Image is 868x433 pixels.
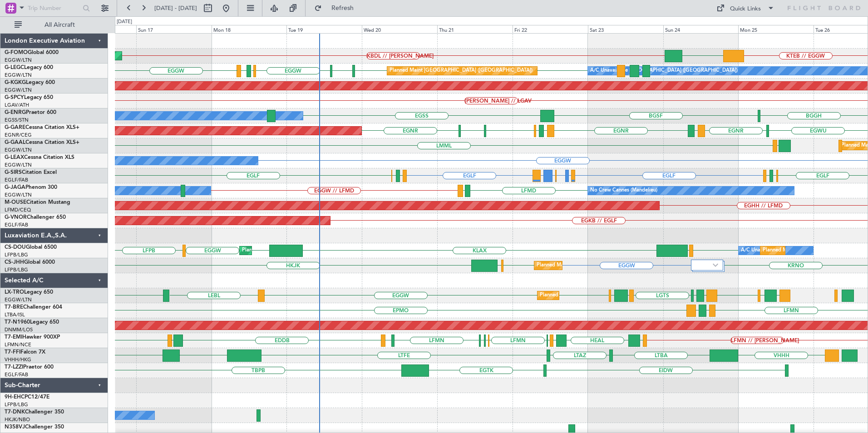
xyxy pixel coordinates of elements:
a: T7-N1960Legacy 650 [5,320,59,325]
span: G-LEGC [5,65,24,70]
span: T7-N1960 [5,320,30,325]
a: EGGW/LTN [5,57,32,64]
a: EGGW/LTN [5,162,32,168]
span: T7-DNK [5,409,25,415]
div: Planned Maint [GEOGRAPHIC_DATA] ([GEOGRAPHIC_DATA]) [540,289,683,302]
a: G-VNORChallenger 650 [5,215,66,220]
a: T7-EMIHawker 900XP [5,335,60,340]
span: T7-LZZI [5,364,23,370]
div: Mon 18 [212,25,287,33]
span: CS-JHH [5,260,24,265]
div: Wed 20 [362,25,437,33]
div: A/C Unavailable [GEOGRAPHIC_DATA] ([GEOGRAPHIC_DATA]) [590,64,738,78]
a: G-GARECessna Citation XLS+ [5,125,79,130]
a: LX-TROLegacy 650 [5,290,53,295]
span: LX-TRO [5,290,24,295]
a: EGGW/LTN [5,192,32,198]
a: G-SIRSCitation Excel [5,170,57,175]
button: Quick Links [712,1,779,15]
a: T7-BREChallenger 604 [5,305,62,310]
a: CS-DOUGlobal 6500 [5,245,57,250]
a: LFPB/LBG [5,251,28,258]
a: DNMM/LOS [5,326,33,333]
a: 9H-EHCPC12/47E [5,394,49,400]
a: EGNR/CEG [5,132,32,138]
span: G-JAGA [5,185,25,190]
span: Refresh [324,5,362,11]
a: EGLF/FAB [5,371,28,378]
span: 9H-EHC [5,394,25,400]
input: Trip Number [28,1,80,15]
div: Mon 25 [738,25,814,33]
div: Fri 22 [513,25,588,33]
a: T7-FFIFalcon 7X [5,349,45,355]
a: M-OUSECitation Mustang [5,200,70,205]
a: G-ENRGPraetor 600 [5,110,56,115]
a: G-JAGAPhenom 300 [5,185,57,190]
a: T7-DNKChallenger 350 [5,409,64,415]
a: EGGW/LTN [5,147,32,153]
a: LFMN/NCE [5,341,31,348]
div: Tue 19 [286,25,362,33]
a: LGAV/ATH [5,102,29,108]
span: N358VJ [5,424,25,430]
a: EGGW/LTN [5,296,32,303]
span: G-FOMO [5,50,28,55]
a: G-SPCYLegacy 650 [5,95,53,100]
div: Planned Maint [GEOGRAPHIC_DATA] ([GEOGRAPHIC_DATA]) [537,259,680,272]
div: Sun 24 [663,25,739,33]
span: All Aircraft [24,22,96,28]
a: EGLF/FAB [5,177,28,183]
span: G-SIRS [5,170,22,175]
div: [DATE] [117,18,132,26]
a: LFPB/LBG [5,401,28,408]
span: T7-FFI [5,349,20,355]
a: EGGW/LTN [5,87,32,93]
span: T7-EMI [5,335,22,340]
a: LTBA/ISL [5,311,25,318]
a: CS-JHHGlobal 6000 [5,260,55,265]
span: G-ENRG [5,110,26,115]
div: Quick Links [730,5,761,14]
span: G-SPCY [5,95,24,100]
a: EGLF/FAB [5,221,28,228]
a: EGGW/LTN [5,72,32,79]
a: EGSS/STN [5,117,29,123]
span: G-GAAL [5,140,25,145]
div: A/C Unavailable [741,244,779,257]
span: G-LEAX [5,155,24,160]
span: CS-DOU [5,245,26,250]
div: Thu 21 [437,25,513,33]
a: LFMD/CEQ [5,207,31,213]
a: T7-LZZIPraetor 600 [5,364,54,370]
a: G-FOMOGlobal 6000 [5,50,59,55]
button: Refresh [310,1,365,15]
a: G-GAALCessna Citation XLS+ [5,140,79,145]
div: No Crew Cannes (Mandelieu) [590,184,657,197]
a: LFPB/LBG [5,266,28,273]
a: HKJK/NBO [5,416,30,423]
img: arrow-gray.svg [713,263,718,267]
span: G-VNOR [5,215,27,220]
span: [DATE] - [DATE] [154,4,197,12]
div: Planned Maint [GEOGRAPHIC_DATA] ([GEOGRAPHIC_DATA]) [242,244,385,257]
span: T7-BRE [5,305,23,310]
span: G-GARE [5,125,25,130]
div: Planned Maint [GEOGRAPHIC_DATA] ([GEOGRAPHIC_DATA]) [390,64,533,78]
a: G-LEGCLegacy 600 [5,65,53,70]
a: N358VJChallenger 350 [5,424,64,430]
button: All Aircraft [10,18,99,32]
div: Sun 17 [136,25,212,33]
span: G-KGKG [5,80,26,85]
a: G-LEAXCessna Citation XLS [5,155,74,160]
span: M-OUSE [5,200,26,205]
a: G-KGKGLegacy 600 [5,80,55,85]
div: Sat 23 [588,25,663,33]
a: VHHH/HKG [5,356,31,363]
